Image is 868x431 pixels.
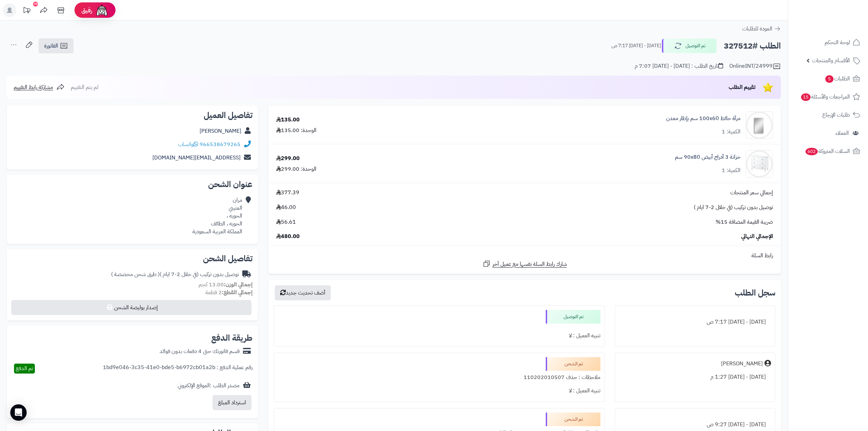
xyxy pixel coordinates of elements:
[716,218,773,226] span: ضريبة القيمة المضافة 15%
[825,74,850,83] span: الطلبات
[200,140,241,148] a: 966538679265
[825,75,833,83] span: 5
[152,154,241,162] a: [EMAIL_ADDRESS][DOMAIN_NAME]
[276,127,316,134] div: الوحدة: 135.00
[724,39,781,53] h2: الطلب #327512
[735,289,775,297] h3: سجل الطلب
[222,288,253,297] strong: إجمالي القطع:
[103,364,253,374] div: رقم عملية الدفع : 1bd9e046-3c35-41e0-bde5-b6972cb01a2b
[792,143,864,159] a: السلات المتروكة602
[662,39,717,53] button: تم التوصيل
[271,252,778,260] div: رابط السلة
[16,364,33,373] span: تم الدفع
[205,288,253,297] small: 2 قطعة
[741,233,773,240] span: الإجمالي النهائي
[275,285,331,300] button: أضف تحديث جديد
[178,382,240,390] div: مصدر الطلب :الموقع الإلكتروني
[178,140,198,148] a: واتساب
[278,329,600,342] div: تنبيه العميل : لا
[792,107,864,123] a: طلبات الإرجاع
[95,3,109,17] img: ai-face.png
[825,38,850,47] span: لوحة التحكم
[211,334,253,342] h2: طريقة الدفع
[276,189,299,197] span: 377.39
[746,112,773,139] img: 1701358705-white100.60-90x90.jpg
[33,2,38,6] div: 10
[213,395,252,410] button: استرداد المبلغ
[746,150,773,178] img: 1735368701-110115010015110115010015-90x90.jpg
[611,42,661,49] small: [DATE] - [DATE] 7:17 ص
[12,254,253,263] h2: تفاصيل الشحن
[276,116,300,124] div: 135.00
[742,25,781,33] a: العودة للطلبات
[111,271,239,278] div: توصيل بدون تركيب (في خلال 2-7 ايام )
[14,83,65,91] a: مشاركة رابط التقييم
[721,360,763,368] div: [PERSON_NAME]
[10,404,27,421] div: Open Intercom Messenger
[81,6,92,14] span: رفيق
[822,110,850,120] span: طلبات الإرجاع
[800,92,850,102] span: المراجعات والأسئلة
[792,89,864,105] a: المراجعات والأسئلة15
[44,42,58,50] span: الفاتورة
[792,125,864,141] a: العملاء
[192,196,242,235] div: مران العتيبي الحويه ، الحويه ، الطائف المملكة العربية السعودية
[483,260,567,268] a: شارك رابط السلة نفسها مع عميل آخر
[694,204,773,211] span: توصيل بدون تركيب (في خلال 2-7 ايام )
[546,413,600,426] div: تم الشحن
[14,83,53,91] span: مشاركة رابط التقييم
[278,384,600,397] div: تنبيه العميل : لا
[729,62,781,70] div: OnlineINT/24999
[742,25,772,33] span: العودة للطلبات
[792,34,864,51] a: لوحة التحكم
[12,111,253,119] h2: تفاصيل العميل
[199,280,253,289] small: 13.00 كجم
[276,165,316,173] div: الوحدة: 299.00
[729,83,756,91] span: تقييم الطلب
[492,260,567,268] span: شارك رابط السلة نفسها مع عميل آخر
[801,93,811,101] span: 15
[276,155,300,162] div: 299.00
[111,270,160,278] span: ( طرق شحن مخصصة )
[276,204,296,211] span: 46.00
[224,280,253,289] strong: إجمالي الوزن:
[546,310,600,324] div: تم التوصيل
[276,233,300,240] span: 480.00
[546,357,600,371] div: تم الشحن
[812,56,850,65] span: الأقسام والمنتجات
[278,371,600,384] div: ملاحظات : حذف 110202010507
[71,83,98,91] span: لم يتم التقييم
[11,300,252,315] button: إصدار بوليصة الشحن
[619,370,771,384] div: [DATE] - [DATE] 1:27 م
[12,180,253,188] h2: عنوان الشحن
[276,218,296,226] span: 56.61
[635,62,723,70] div: تاريخ الطلب : [DATE] - [DATE] 7:07 م
[160,348,240,355] div: قسم فاتورتك حتى 4 دفعات بدون فوائد
[675,153,741,161] a: خزانة 3 أدراج أبيض ‎90x80 سم‏
[805,146,850,156] span: السلات المتروكة
[619,315,771,329] div: [DATE] - [DATE] 7:17 ص
[666,115,741,122] a: مرآة حائط 100x60 سم بإطار معدن
[722,167,741,174] div: الكمية: 1
[200,127,241,135] a: [PERSON_NAME]
[836,128,849,138] span: العملاء
[722,128,741,136] div: الكمية: 1
[18,3,35,19] a: تحديثات المنصة
[39,38,73,53] a: الفاتورة
[805,148,818,155] span: 602
[730,189,773,197] span: إجمالي سعر المنتجات
[792,70,864,87] a: الطلبات5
